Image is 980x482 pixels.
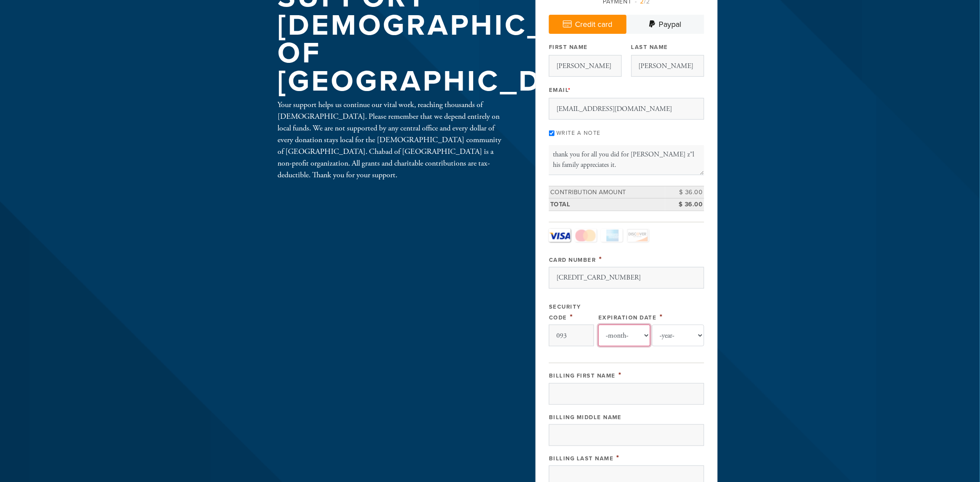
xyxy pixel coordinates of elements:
a: Discover [627,229,649,242]
span: This field is required. [660,312,663,322]
label: Email [549,86,571,94]
span: This field is required. [619,370,622,380]
label: Write a note [556,130,601,137]
a: MasterCard [575,229,597,242]
select: Expiration Date year [652,325,704,346]
td: Contribution Amount [549,186,665,199]
a: Credit card [549,15,627,34]
a: Amex [601,229,623,242]
label: Expiration Date [598,314,657,321]
div: Your support helps us continue our vital work, reaching thousands of [DEMOGRAPHIC_DATA]. Please r... [278,99,507,181]
span: This field is required. [617,453,620,462]
label: Security Code [549,303,581,321]
label: Billing First Name [549,372,616,379]
span: This field is required. [570,312,574,322]
span: This field is required. [599,254,602,264]
td: $ 36.00 [665,186,704,199]
select: Expiration Date month [598,325,650,346]
label: Billing Middle Name [549,414,622,421]
label: First Name [549,43,588,51]
a: Visa [549,229,571,242]
a: Paypal [627,15,704,34]
td: Total [549,199,665,211]
label: Last Name [631,43,669,51]
span: This field is required. [568,87,572,94]
label: Billing Last Name [549,455,614,462]
label: Card Number [549,257,596,264]
td: $ 36.00 [665,199,704,211]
